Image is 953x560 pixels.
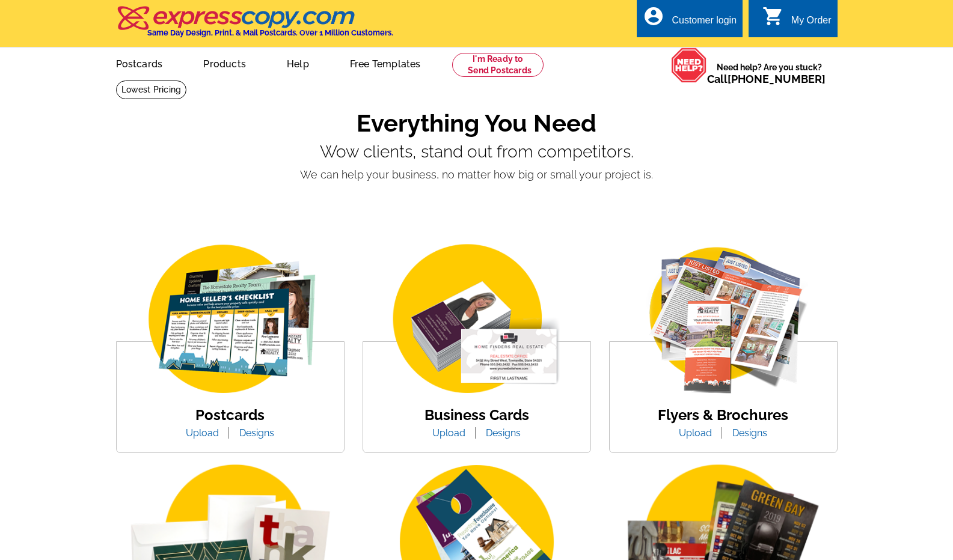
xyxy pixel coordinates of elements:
[728,73,826,85] a: [PHONE_NUMBER]
[707,73,826,85] span: Call
[423,427,474,439] a: Upload
[268,49,328,77] a: Help
[116,142,838,162] p: Wow clients, stand out from competitors.
[791,15,832,32] div: My Order
[723,427,776,439] a: Designs
[643,13,737,28] a: account_circle Customer login
[116,166,838,183] p: We can help your business, no matter how big or small your project is.
[621,241,826,399] img: flyer-card.png
[230,427,283,439] a: Designs
[670,427,721,439] a: Upload
[424,406,529,424] a: Business Cards
[658,406,788,424] a: Flyers & Brochures
[195,406,265,424] a: Postcards
[331,49,440,77] a: Free Templates
[97,49,182,77] a: Postcards
[762,5,784,27] i: shopping_cart
[177,427,228,439] a: Upload
[643,5,664,27] i: account_circle
[671,47,707,83] img: help
[184,49,265,77] a: Products
[707,61,832,85] span: Need help? Are you stuck?
[375,241,579,399] img: business-card.png
[116,14,393,37] a: Same Day Design, Print, & Mail Postcards. Over 1 Million Customers.
[672,15,737,32] div: Customer login
[477,427,530,439] a: Designs
[116,109,838,138] h1: Everything You Need
[762,13,832,28] a: shopping_cart My Order
[147,28,393,37] h4: Same Day Design, Print, & Mail Postcards. Over 1 Million Customers.
[128,241,332,399] img: img_postcard.png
